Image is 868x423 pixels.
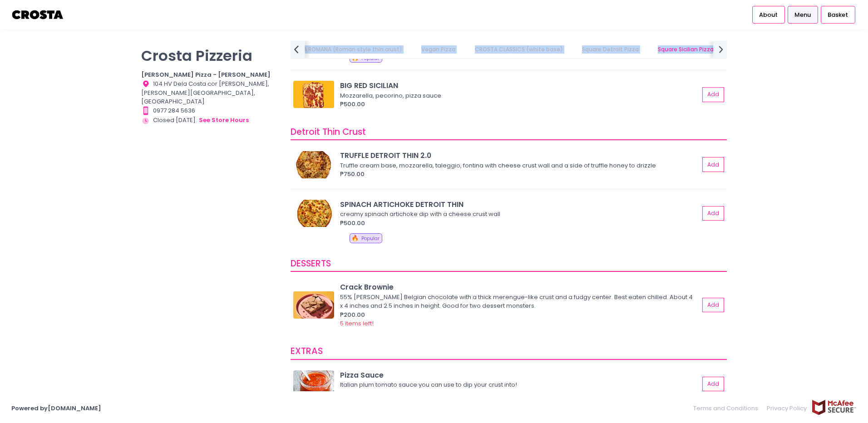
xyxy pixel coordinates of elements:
[702,206,724,221] button: Add
[752,6,785,23] a: About
[351,54,359,62] span: 🔥
[351,234,359,242] span: 🔥
[293,370,334,398] img: Pizza Sauce
[11,404,101,413] a: Powered by[DOMAIN_NAME]
[759,10,778,20] span: About
[811,399,857,415] img: mcafee-secure
[340,150,699,161] div: TRUFFLE DETROIT THIN 2.0
[340,370,699,380] div: Pizza Sauce
[198,115,249,125] button: see store hours
[466,41,572,58] a: CROSTA CLASSICS (white base)
[293,291,334,319] img: Crack Brownie
[141,115,279,125] div: Closed [DATE].
[279,41,411,58] a: TONDA ROMANA (Roman style thin crust)
[573,41,647,58] a: Square Detroit Pizza
[340,389,699,398] div: ₱100.00
[693,399,763,417] a: Terms and Conditions
[702,298,724,313] button: Add
[293,200,334,227] img: SPINACH ARTICHOKE DETROIT THIN
[141,79,279,106] div: 104 HV Dela Costa cor [PERSON_NAME], [PERSON_NAME][GEOGRAPHIC_DATA], [GEOGRAPHIC_DATA]
[340,282,699,292] div: Crack Brownie
[141,47,279,64] p: Crosta Pizzeria
[763,399,812,417] a: Privacy Policy
[649,41,723,58] a: Square Sicilian Pizza
[291,126,366,138] span: Detroit Thin Crust
[413,41,464,58] a: Vegan Pizza
[340,91,696,100] div: Mozzarella, pecorino, pizza sauce
[340,100,699,109] div: ₱500.00
[340,319,374,328] span: 5 items left!
[361,55,380,62] span: Popular
[340,80,699,91] div: BIG RED SICILIAN
[788,6,818,23] a: Menu
[340,380,696,389] div: Italian plum tomato sauce you can use to dip your crust into!
[794,10,811,20] span: Menu
[340,210,696,219] div: creamy spinach artichoke dip with a cheese crust wall
[702,87,724,102] button: Add
[291,257,331,270] span: DESSERTS
[293,81,334,108] img: BIG RED SICILIAN
[293,151,334,178] img: TRUFFLE DETROIT THIN 2.0
[340,199,699,210] div: SPINACH ARTICHOKE DETROIT THIN
[361,235,380,242] span: Popular
[340,170,699,179] div: ₱750.00
[141,106,279,115] div: 0977 284 5636
[340,161,696,170] div: Truffle cream base, mozzarella, taleggio, fontina with cheese crust wall and a side of truffle ho...
[141,70,271,79] b: [PERSON_NAME] Pizza - [PERSON_NAME]
[340,310,699,320] div: ₱200.00
[340,293,696,310] div: 55% [PERSON_NAME] Belgian chocolate with a thick merengue-like crust and a fudgy center. Best eat...
[340,219,699,228] div: ₱500.00
[828,10,848,20] span: Basket
[11,7,64,23] img: logo
[702,157,724,172] button: Add
[291,345,323,357] span: EXTRAS
[702,377,724,392] button: Add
